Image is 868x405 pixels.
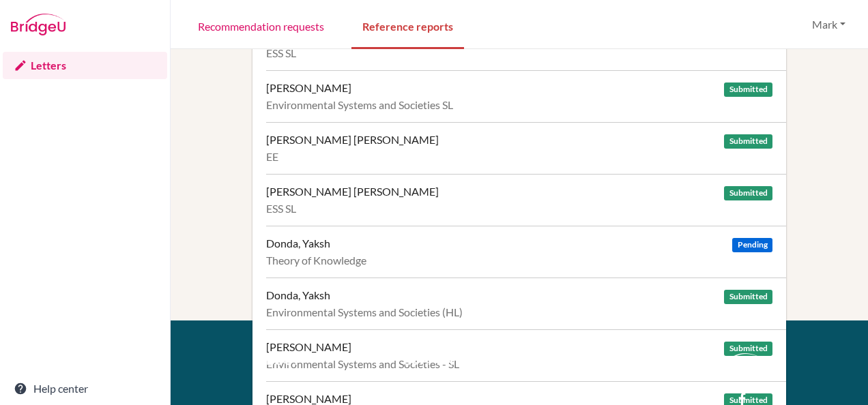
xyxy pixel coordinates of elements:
a: [PERSON_NAME] Submitted Environmental Systems and Societies SL [266,70,786,122]
a: Resources [258,384,306,397]
div: ESS SL [266,202,772,215]
span: Pending [732,238,772,252]
div: Theory of Knowledge [266,254,772,267]
span: Submitted [724,290,772,304]
div: About [258,353,373,370]
div: [PERSON_NAME] [266,340,351,354]
a: [PERSON_NAME] Submitted Environmental Systems and Societies - SL [266,329,786,381]
span: Submitted [724,186,772,200]
div: [PERSON_NAME] [PERSON_NAME] [266,133,439,147]
div: [PERSON_NAME] [266,81,351,95]
a: Donda, Yaksh Pending Theory of Knowledge [266,226,786,277]
div: Support [404,353,507,370]
a: [PERSON_NAME] [PERSON_NAME] Submitted EE [266,122,786,174]
div: Environmental Systems and Societies (HL) [266,305,772,319]
div: Donda, Yaksh [266,288,330,302]
div: [PERSON_NAME] [PERSON_NAME] [266,185,439,198]
div: Donda, Yaksh [266,237,330,250]
a: Reference reports [351,2,464,49]
span: Submitted [724,342,772,356]
a: Donda, Yaksh Submitted Environmental Systems and Societies (HL) [266,277,786,329]
button: Mark [806,12,852,37]
span: Submitted [724,82,772,97]
span: Submitted [724,134,772,149]
a: Letters [3,52,167,79]
div: Environmental Systems and Societies SL [266,98,772,112]
img: logo_white@2x-f4f0deed5e89b7ecb1c2cc34c3e3d731f90f0f143d5ea2071677605dd97b5244.png [711,353,766,376]
a: Help center [3,375,167,402]
a: [PERSON_NAME] [PERSON_NAME] Submitted ESS SL [266,174,786,226]
img: Bridge-U [11,14,66,35]
a: Recommendation requests [187,2,335,49]
div: EE [266,150,772,164]
div: ESS SL [266,46,772,60]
